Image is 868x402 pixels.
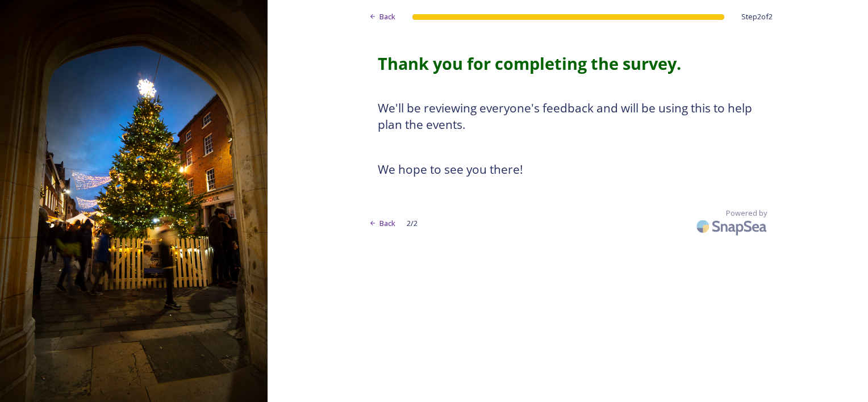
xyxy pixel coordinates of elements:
strong: Thank you for completing the survey. [378,52,681,74]
span: Step 2 of 2 [741,11,773,22]
span: Powered by [726,208,767,219]
span: 2 / 2 [407,218,418,229]
span: Back [379,218,395,229]
h3: We'll be reviewing everyone's feedback and will be using this to help plan the events. [378,100,758,133]
h3: We hope to see you there! [378,161,758,178]
span: Back [379,11,395,22]
img: SnapSea Logo [693,213,773,240]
